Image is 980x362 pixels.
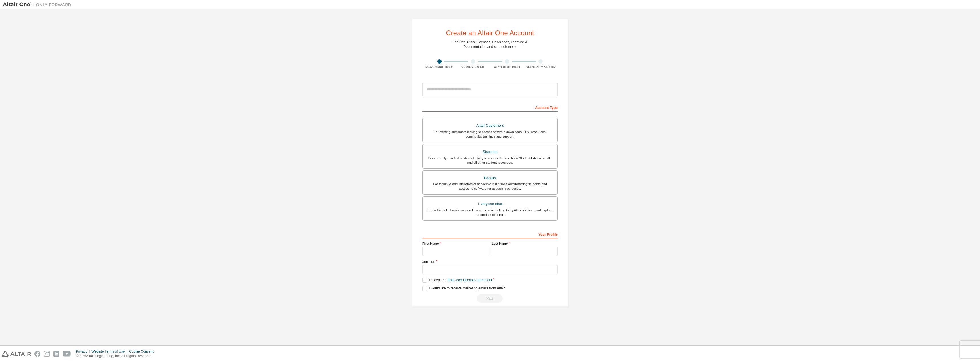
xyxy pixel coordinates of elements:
label: I accept the [422,278,492,283]
img: youtube.svg [63,351,71,357]
label: First Name [422,241,488,246]
div: For existing customers looking to access software downloads, HPC resources, community, trainings ... [426,130,554,139]
div: Cookie Consent [129,349,157,354]
div: Account Info [490,65,524,69]
div: Your Profile [422,229,558,238]
div: Faculty [426,174,554,182]
img: altair_logo.svg [2,351,31,357]
div: Website Terms of Use [91,349,129,354]
img: Altair One [3,2,74,7]
div: Students [426,148,554,156]
div: Privacy [76,349,91,354]
p: © 2025 Altair Engineering, Inc. All Rights Reserved. [76,354,157,359]
div: For individuals, businesses and everyone else looking to try Altair software and explore our prod... [426,208,554,217]
div: Account Type [422,103,558,112]
div: Altair Customers [426,122,554,130]
label: I would like to receive marketing emails from Altair [422,286,505,291]
div: For faculty & administrators of academic institutions administering students and accessing softwa... [426,182,554,191]
div: Everyone else [426,200,554,208]
img: facebook.svg [34,351,40,357]
label: Job Title [422,259,558,264]
div: Security Setup [524,65,558,69]
div: Create an Altair One Account [446,30,534,36]
div: Read and acccept EULA to continue [422,294,558,303]
div: Personal Info [422,65,456,69]
img: linkedin.svg [53,351,59,357]
div: For currently enrolled students looking to access the free Altair Student Edition bundle and all ... [426,156,554,165]
a: End-User License Agreement [448,278,492,282]
div: For Free Trials, Licenses, Downloads, Learning & Documentation and so much more. [453,40,528,49]
label: Last Name [492,241,558,246]
div: Verify Email [456,65,490,69]
img: instagram.svg [44,351,50,357]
